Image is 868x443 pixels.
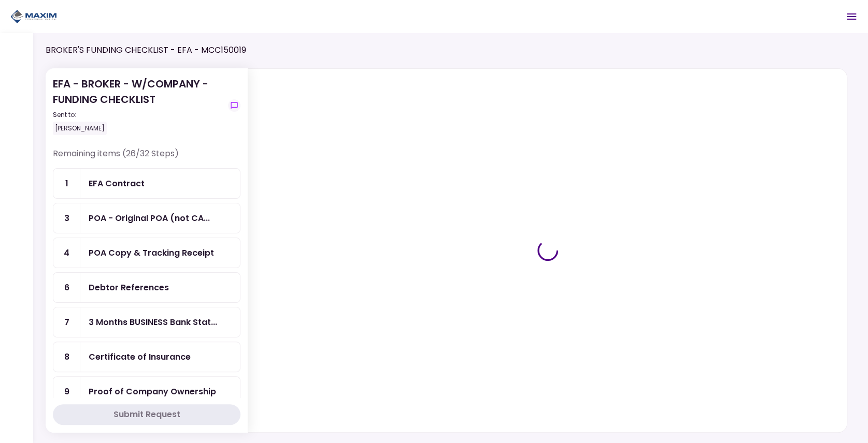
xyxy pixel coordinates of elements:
div: Sent to: [53,110,224,120]
div: 3 [53,203,80,233]
div: EFA - BROKER - W/COMPANY - FUNDING CHECKLIST [53,76,224,135]
h1: BROKER'S FUNDING CHECKLIST - EFA - MCC150019 [46,44,246,56]
img: Partner icon [10,9,57,24]
div: 6 [53,273,80,302]
div: 1 [53,169,80,198]
div: POA - Original POA (not CA or GA) [89,212,210,225]
a: 3POA - Original POA (not CA or GA) [53,203,240,233]
div: Proof of Company Ownership [89,385,216,398]
button: Open menu [839,4,864,29]
div: POA Copy & Tracking Receipt [89,246,214,259]
div: 9 [53,377,80,406]
a: 6Debtor References [53,272,240,303]
a: 4POA Copy & Tracking Receipt [53,238,240,268]
div: 7 [53,307,80,337]
div: 3 Months BUSINESS Bank Statements [89,316,217,329]
button: Submit Request [53,404,240,425]
div: Submit Request [113,408,180,421]
button: show-messages [228,99,240,112]
div: 4 [53,238,80,268]
div: 8 [53,342,80,372]
a: 9Proof of Company Ownership [53,376,240,407]
div: EFA Contract [89,177,145,190]
a: 1EFA Contract [53,168,240,199]
a: 8Certificate of Insurance [53,342,240,372]
div: Remaining items (26/32 Steps) [53,147,240,168]
div: [PERSON_NAME] [53,122,107,135]
div: Debtor References [89,281,169,294]
a: 73 Months BUSINESS Bank Statements [53,307,240,337]
div: Certificate of Insurance [89,350,191,363]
